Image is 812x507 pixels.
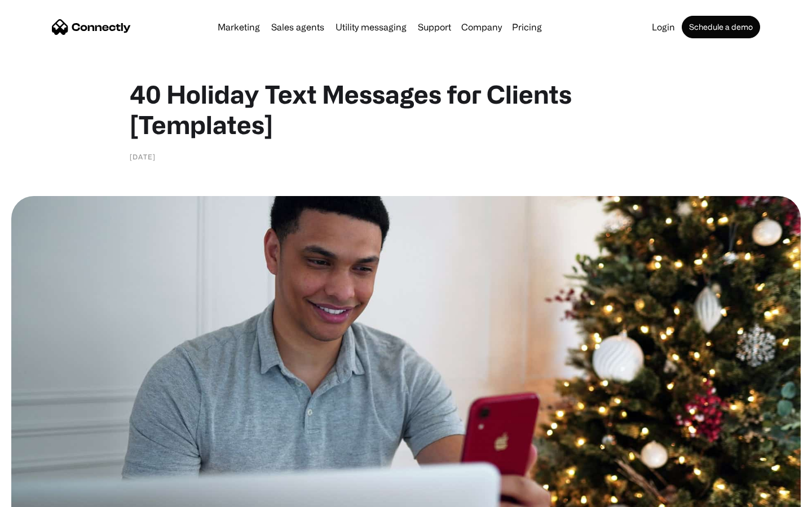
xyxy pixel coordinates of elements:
h1: 40 Holiday Text Messages for Clients [Templates] [130,79,682,140]
ul: Language list [23,487,68,503]
aside: Language selected: English [11,487,68,503]
a: Support [413,23,456,32]
a: Marketing [213,23,264,32]
a: Schedule a demo [682,16,760,38]
a: Pricing [507,23,546,32]
a: Login [647,23,679,32]
a: Sales agents [267,23,329,32]
a: Utility messaging [331,23,411,32]
div: Company [461,19,502,35]
div: [DATE] [130,151,156,162]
